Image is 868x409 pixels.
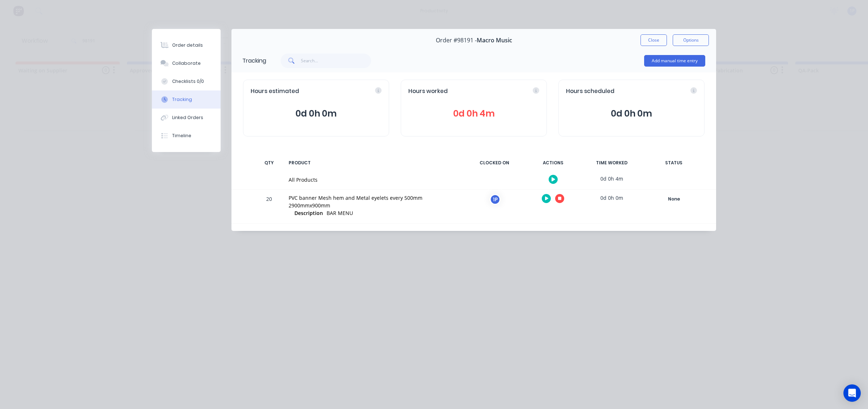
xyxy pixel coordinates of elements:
button: Linked Orders [152,109,221,127]
div: Collaborate [172,60,201,67]
div: Linked Orders [172,114,203,121]
span: 0d 0h 4m [408,107,539,120]
input: Search... [301,54,371,68]
div: Open Intercom Messenger [843,384,861,402]
div: Checklists 0/0 [172,78,204,85]
button: Add manual time entry [644,55,705,67]
button: Collaborate [152,54,221,72]
span: Order #98191 - [436,37,477,44]
div: Order details [172,42,203,49]
div: Tracking [242,56,266,65]
button: Timeline [152,127,221,145]
button: Order details [152,36,221,54]
div: Timeline [172,132,191,139]
span: Macro Music [477,37,512,44]
span: BAR MENU [327,210,353,216]
span: Hours scheduled [566,87,614,96]
div: 20 [258,191,280,223]
span: Hours worked [408,87,448,96]
div: 0d 0h 4m [584,170,639,187]
button: Close [641,34,667,46]
div: TIME WORKED [584,155,639,170]
div: 1P [490,194,501,205]
div: STATUS [643,155,705,170]
span: Description [294,209,323,217]
div: CLOCKED ON [467,155,522,170]
div: Tracking [172,96,192,103]
div: None [648,194,700,204]
button: Tracking [152,90,221,109]
div: All Products [289,176,459,184]
button: Options [673,34,709,46]
div: 0d 0h 0m [584,190,639,206]
span: 0d 0h 0m [566,107,697,120]
div: PRODUCT [284,155,463,170]
div: PVC banner Mesh hem and Metal eyelets every 500mm 2900mmx900mm [289,194,459,209]
button: Checklists 0/0 [152,72,221,90]
span: Hours estimated [251,87,299,96]
div: ACTIONS [526,155,580,170]
button: None [647,194,700,204]
span: 0d 0h 0m [251,107,382,120]
div: QTY [258,155,280,170]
